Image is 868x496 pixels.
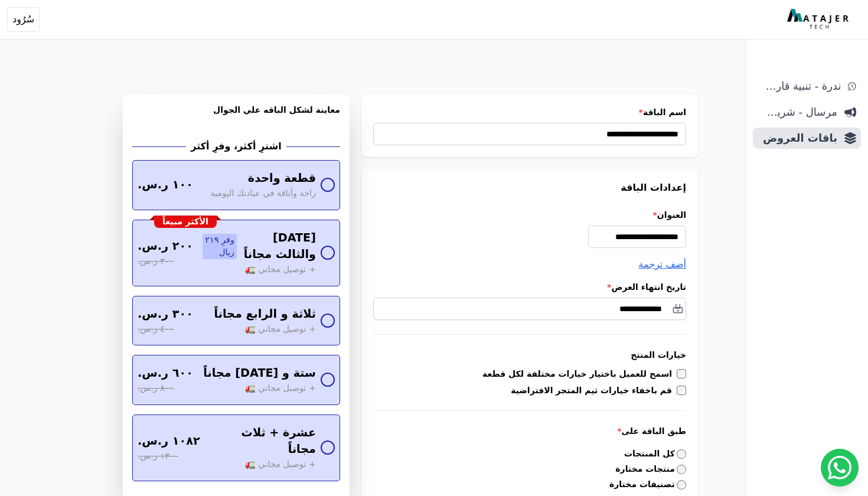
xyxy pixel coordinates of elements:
[132,104,340,130] h3: معاينة لشكل الباقه علي الجوال
[7,7,40,32] button: سُرُود
[248,170,316,187] span: قطعة واحدة
[482,368,677,380] label: اسمح للعميل باختيار خيارات مختلفة لكل قطعة
[12,12,34,27] span: سُرُود
[245,382,316,395] span: + توصيل مجاني 🚛
[203,234,237,259] span: وفرِ ٢١٩ ريال
[373,181,686,195] h3: إعدادات الباقة
[138,255,174,268] span: ٣٠٠ ر.س.
[373,281,686,293] label: تاريخ انتهاء العرض
[245,458,316,471] span: + توصيل مجاني 🚛
[245,263,316,276] span: + توصيل مجاني 🚛
[638,257,686,272] button: أضف ترجمة
[138,306,193,323] span: ٣٠٠ ر.س.
[758,78,841,94] span: ندرة - تنبية قارب علي النفاذ
[138,323,174,336] span: ٤٠٠ ر.س.
[758,130,837,146] span: باقات العروض
[609,478,686,491] label: تصنيفات مختارة
[203,365,316,382] span: ستة و [DATE] مجاناً
[787,9,851,30] img: MatajerTech Logo
[138,238,193,255] span: ٢٠٠ ر.س.
[624,448,686,460] label: كل المنتجات
[373,425,686,437] label: طبق الباقة على
[758,104,837,120] span: مرسال - شريط دعاية
[211,187,316,200] span: راحة وأناقة في عبادتك اليومية
[677,465,686,474] input: منتجات مختارة
[214,306,316,323] span: ثلاثة و الرابع مجاناً
[245,323,316,336] span: + توصيل مجاني 🚛
[210,425,316,459] span: عشرة + ثلاث مجاناً
[138,177,193,194] span: ١٠٠ ر.س.
[615,463,686,475] label: منتجات مختارة
[154,216,217,229] div: الأكثر مبيعاً
[638,259,686,270] span: أضف ترجمة
[373,349,686,361] h3: خيارات المنتج
[373,209,686,221] label: العنوان
[138,450,178,463] span: ١٣٠٠ ر.س.
[191,139,281,154] h2: اشترِ أكثر، وفرِ أكثر
[138,365,193,382] span: ٦٠٠ ر.س.
[373,106,686,118] label: اسم الباقة
[242,230,316,264] span: ⁠[DATE] والثالث مجاناً
[677,480,686,490] input: تصنيفات مختارة
[138,433,200,450] span: ١٠٨٢ ر.س.
[138,382,174,395] span: ٨٠٠ ر.س.
[511,384,677,396] label: قم باخفاء خيارات ثيم المتجر الافتراضية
